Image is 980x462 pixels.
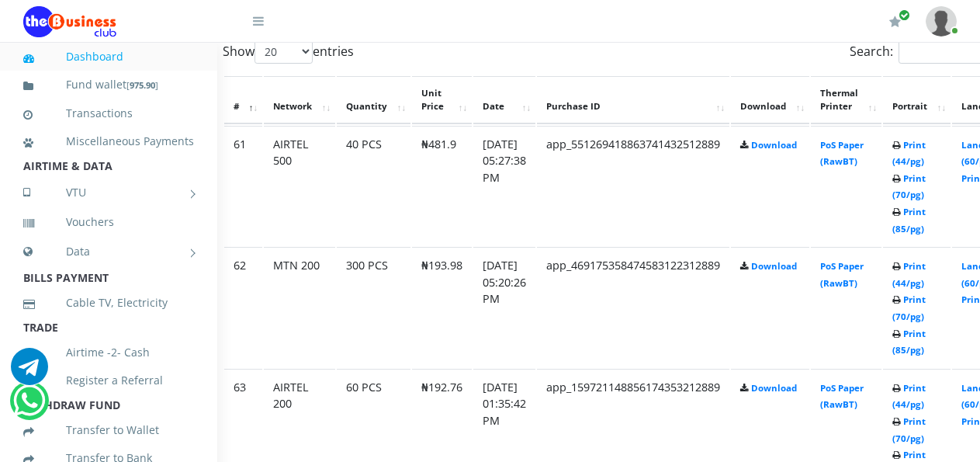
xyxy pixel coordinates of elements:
[23,123,194,159] a: Miscellaneous Payments
[337,247,410,367] td: 300 PCS
[892,415,926,444] a: Print (70/pg)
[537,126,729,246] td: app_551269418863741432512889
[820,382,864,411] a: PoS Paper (RawBT)
[751,260,797,272] a: Download
[892,260,926,289] a: Print (44/pg)
[23,412,194,448] a: Transfer to Wallet
[473,247,535,367] td: [DATE] 05:20:26 PM
[337,76,410,124] th: Quantity: activate to sort column ascending
[23,335,194,370] a: Airtime -2- Cash
[811,76,881,124] th: Thermal Printer: activate to sort column ascending
[820,260,864,289] a: PoS Paper (RawBT)
[23,285,194,321] a: Cable TV, Electricity
[537,76,729,124] th: Purchase ID: activate to sort column ascending
[264,126,335,246] td: AIRTEL 500
[264,247,335,367] td: MTN 200
[412,126,472,246] td: ₦481.9
[23,96,194,131] a: Transactions
[23,67,194,103] a: Fund wallet[975.90]
[892,294,926,322] a: Print (70/pg)
[23,39,194,75] a: Dashboard
[892,172,926,201] a: Print (70/pg)
[892,206,926,234] a: Print (85/pg)
[224,76,262,124] th: #: activate to sort column descending
[892,139,926,168] a: Print (44/pg)
[892,328,926,356] a: Print (85/pg)
[23,204,194,240] a: Vouchers
[412,247,472,367] td: ₦193.98
[892,382,926,411] a: Print (44/pg)
[473,76,535,124] th: Date: activate to sort column ascending
[751,382,797,394] a: Download
[23,173,194,212] a: VTU
[223,40,354,64] label: Show entries
[11,360,48,385] a: Chat for support
[224,247,262,367] td: 62
[731,76,809,124] th: Download: activate to sort column ascending
[126,79,158,91] small: [ ]
[751,139,797,151] a: Download
[537,247,729,367] td: app_469175358474583122312889
[23,363,194,398] a: Register a Referral
[473,126,535,246] td: [DATE] 05:27:38 PM
[899,9,910,21] span: Renew/Upgrade Subscription
[412,76,472,124] th: Unit Price: activate to sort column ascending
[926,6,957,36] img: User
[820,139,864,168] a: PoS Paper (RawBT)
[130,79,155,91] b: 975.90
[224,126,262,246] td: 61
[23,232,194,271] a: Data
[23,6,116,37] img: Logo
[255,40,313,64] select: Showentries
[13,394,45,419] a: Chat for support
[889,16,901,28] i: Renew/Upgrade Subscription
[883,76,951,124] th: Portrait: activate to sort column ascending
[337,126,410,246] td: 40 PCS
[264,76,335,124] th: Network: activate to sort column ascending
